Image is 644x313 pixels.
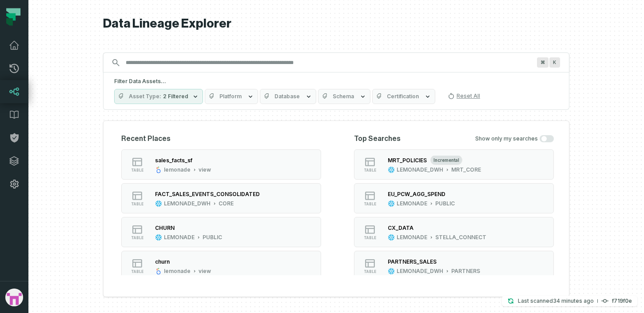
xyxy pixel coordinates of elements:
[553,297,594,304] relative-time: Aug 25, 2025, 3:58 PM EDT
[612,298,632,304] h4: f719f0e
[537,57,549,68] span: Press ⌘ + K to focus the search bar
[518,297,594,305] p: Last scanned
[502,296,637,306] button: Last scanned[DATE] 3:58:13 PMf719f0e
[103,16,569,32] h1: Data Lineage Explorer
[549,57,560,68] span: Press ⌘ + K to focus the search bar
[5,289,23,306] img: avatar of gabe-cohen-lmnd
